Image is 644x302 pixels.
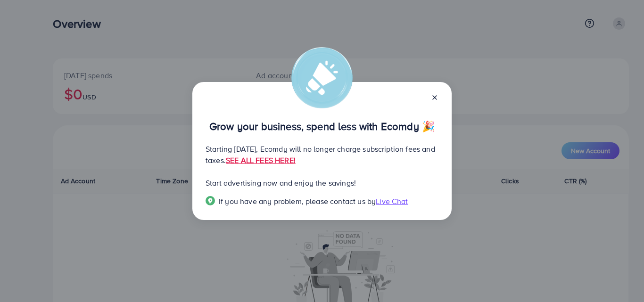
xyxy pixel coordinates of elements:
[226,155,296,165] a: SEE ALL FEES HERE!
[206,143,438,166] p: Starting [DATE], Ecomdy will no longer charge subscription fees and taxes.
[206,177,438,188] p: Start advertising now and enjoy the savings!
[206,196,215,205] img: Popup guide
[219,196,376,206] span: If you have any problem, please contact us by
[376,196,408,206] span: Live Chat
[291,47,353,108] img: alert
[206,121,438,132] p: Grow your business, spend less with Ecomdy 🎉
